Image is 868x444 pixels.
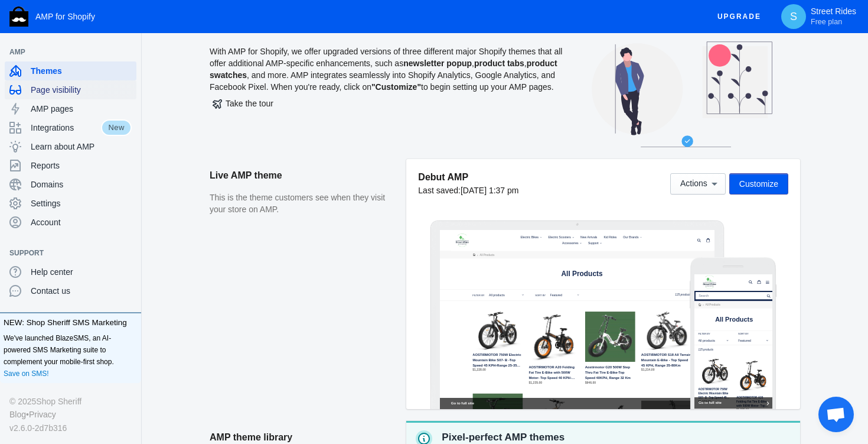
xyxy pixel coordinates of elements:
span: All Products [117,69,161,81]
img: Mobile frame [690,257,776,409]
input: Search [5,54,232,76]
b: "Customize" [371,82,421,92]
button: Our Brands [533,15,599,32]
span: Actions [680,179,707,189]
a: Contact us [5,281,136,300]
span: Reports [31,160,132,171]
span: AMP [9,46,120,58]
a: IntegrationsNew [5,118,136,137]
label: Sort by [280,188,311,199]
span: Contact us [31,285,132,297]
a: Page visibility [5,80,136,99]
div: Open chat [818,397,854,432]
span: Integrations [31,122,101,134]
button: Electric Bikes [231,15,306,32]
div: With AMP for Shopify, we offer upgraded versions of three different major Shopify themes that all... [210,14,564,159]
span: Accessories [360,35,407,46]
span: AMP pages [31,103,132,115]
b: newsletter popup [403,59,472,68]
span: Learn about AMP [31,141,132,153]
span: 125 products [13,219,57,228]
b: product swatches [210,59,557,80]
span: Take the tour [213,99,273,108]
span: Our Brands [539,18,585,28]
span: Electric Bikes [237,18,291,28]
a: Settings [5,194,136,213]
h5: Debut AMP [418,171,518,183]
a: Shop Sheriff [36,395,81,408]
p: Street Rides [811,7,856,27]
button: Take the tour [210,93,276,114]
h2: Live AMP theme [210,159,394,192]
button: Electric Scooters [313,15,400,32]
b: product tabs [474,59,524,68]
img: image [13,4,79,45]
label: Sort by [130,172,224,183]
span: › [27,85,30,98]
button: Accessories [354,32,422,49]
a: Home [14,87,22,95]
div: v2.6.0-2d7b316 [9,422,132,435]
span: Domains [31,179,132,190]
button: Menu [204,12,229,36]
a: Blog [9,408,26,421]
a: Learn about AMP [5,137,136,156]
a: Home [97,71,105,79]
span: [DATE] 1:37 pm [461,186,519,195]
span: 125 products [692,187,740,197]
a: AMP pages [5,99,136,118]
span: All Products [357,119,478,142]
span: Settings [31,197,132,209]
a: Domains [5,175,136,194]
label: Filter by [13,172,107,183]
button: Support [430,32,482,49]
span: S [788,11,800,22]
button: Actions [670,173,726,195]
a: Account [5,213,136,232]
span: Help center [31,266,132,278]
a: Save on SMS! [4,368,49,380]
span: Account [31,216,132,228]
div: © 2025 [9,395,132,408]
img: Laptop frame [430,220,725,409]
span: Support [436,35,467,46]
a: Themes [5,61,136,80]
span: New [101,119,132,136]
span: Electric Scooters [319,18,386,28]
span: Customize [739,179,778,189]
button: Customize [729,173,788,195]
button: Upgrade [708,6,771,28]
span: Free plan [811,17,842,27]
span: Go to full site [13,372,208,388]
span: Page visibility [31,84,132,96]
p: This is the theme customers see when they visit your store on AMP. [210,192,394,215]
img: Shop Sheriff Logo [9,7,28,27]
span: Themes [31,65,132,77]
span: New Arrivals [413,18,462,28]
img: image [32,11,99,53]
span: Kid Rides [482,18,520,28]
div: • [9,408,132,421]
div: Last saved: [418,184,518,196]
span: › [109,69,112,81]
a: Privacy [29,408,56,421]
span: All Products [63,124,174,145]
span: AMP for Shopify [35,12,95,21]
button: Add a sales channel [120,50,139,54]
span: Upgrade [717,6,761,27]
span: All Products [34,85,78,98]
a: Reports [5,156,136,175]
span: Support [9,247,120,259]
button: Add a sales channel [120,251,139,255]
label: Filter by [96,188,132,199]
a: New Arrivals [407,15,468,32]
a: Kid Rides [476,15,526,32]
